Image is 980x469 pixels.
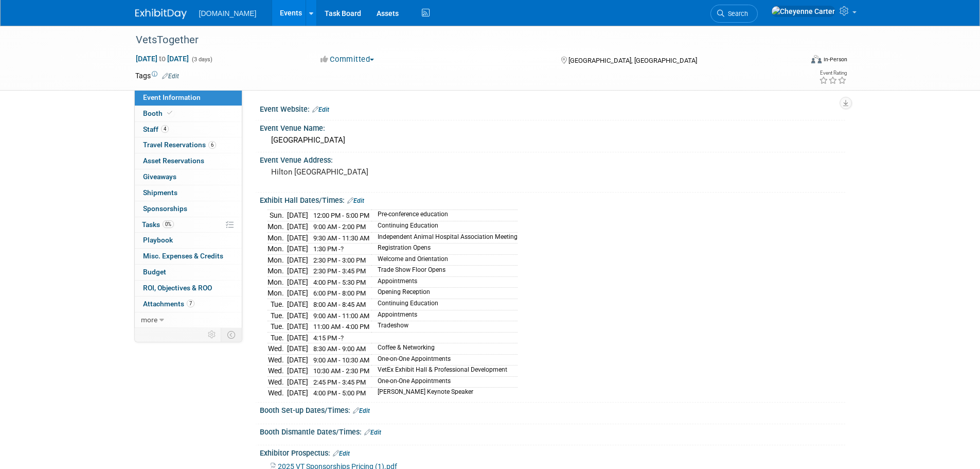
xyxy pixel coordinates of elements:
div: [GEOGRAPHIC_DATA] [268,132,838,148]
td: [DATE] [287,221,308,233]
span: ? [341,245,344,253]
div: Booth Set-up Dates/Times: [260,403,845,416]
td: [DATE] [287,266,308,277]
td: Wed. [268,376,287,388]
td: Mon. [268,221,287,233]
span: 8:30 AM - 9:00 AM [313,345,366,353]
span: Misc. Expenses & Credits [143,252,223,260]
a: Travel Reservations6 [135,137,242,153]
td: Coffee & Networking [371,343,518,355]
button: Committed [317,54,378,65]
td: [DATE] [287,376,308,388]
td: [DATE] [287,366,308,377]
td: Toggle Event Tabs [221,328,242,341]
pre: Hilton [GEOGRAPHIC_DATA] [271,167,492,177]
td: [DATE] [287,354,308,366]
td: Wed. [268,354,287,366]
i: Booth reservation complete [167,110,172,116]
td: One-on-One Appointments [371,354,518,366]
span: 0% [163,220,174,228]
span: 2:30 PM - 3:45 PM [313,267,366,275]
td: Wed. [268,366,287,377]
td: Tue. [268,310,287,321]
span: 6 [208,141,216,149]
a: Giveaways [135,169,242,185]
span: 9:30 AM - 11:30 AM [313,234,369,242]
a: Tasks0% [135,217,242,233]
a: Sponsorships [135,201,242,217]
span: [DATE] [DATE] [135,54,189,63]
td: Sun. [268,210,287,221]
span: to [157,55,167,63]
td: Opening Reception [371,288,518,299]
a: Misc. Expenses & Credits [135,249,242,264]
td: [DATE] [287,388,308,398]
td: Independent Animal Hospital Association Meeting [371,232,518,244]
a: Budget [135,265,242,280]
span: Search [724,10,748,18]
td: Tags [135,71,179,81]
span: more [141,316,157,324]
td: [DATE] [287,210,308,221]
img: Cheyenne Carter [771,6,835,17]
div: Exhibitor Prospectus: [260,445,845,459]
td: Mon. [268,244,287,255]
span: Giveaways [143,172,176,181]
td: Personalize Event Tab Strip [203,328,221,341]
span: 1:30 PM - [313,245,344,253]
span: ROI, Objectives & ROO [143,284,212,292]
span: Travel Reservations [143,141,216,149]
td: [DATE] [287,332,308,343]
span: Booth [143,109,174,117]
span: Staff [143,125,169,133]
div: Event Rating [819,71,847,76]
div: Exhibit Hall Dates/Times: [260,193,845,206]
td: [DATE] [287,288,308,299]
img: Format-Inperson.png [811,55,822,63]
span: Attachments [143,300,194,308]
span: Event Information [143,93,201,101]
a: Booth [135,106,242,121]
td: Tue. [268,332,287,343]
td: Tue. [268,299,287,310]
a: Attachments7 [135,297,242,312]
td: Mon. [268,288,287,299]
div: Event Venue Name: [260,120,845,133]
span: Asset Reservations [143,157,204,165]
span: 9:00 AM - 2:00 PM [313,223,366,231]
a: more [135,312,242,328]
a: Shipments [135,185,242,201]
div: In-Person [823,56,847,63]
td: Continuing Education [371,299,518,310]
span: 8:00 AM - 8:45 AM [313,301,366,308]
span: (3 days) [191,56,212,63]
div: Event Website: [260,101,845,115]
td: [DATE] [287,254,308,266]
span: 10:30 AM - 2:30 PM [313,367,369,375]
td: [DATE] [287,310,308,321]
a: Event Information [135,90,242,106]
a: Edit [333,450,350,457]
td: [DATE] [287,321,308,333]
td: Continuing Education [371,221,518,233]
span: 4:00 PM - 5:00 PM [313,389,366,397]
a: Playbook [135,233,242,248]
div: Event Venue Address: [260,152,845,165]
span: 4:00 PM - 5:30 PM [313,279,366,286]
img: ExhibitDay [135,9,187,19]
td: [PERSON_NAME] Keynote Speaker [371,388,518,398]
span: 4:15 PM - [313,334,344,342]
span: 9:00 AM - 10:30 AM [313,356,369,364]
span: 12:00 PM - 5:00 PM [313,212,369,219]
td: Tue. [268,321,287,333]
td: Mon. [268,276,287,288]
span: 2:45 PM - 3:45 PM [313,378,366,386]
td: Trade Show Floor Opens [371,266,518,277]
td: One-on-One Appointments [371,376,518,388]
td: Mon. [268,232,287,244]
td: Appointments [371,310,518,321]
span: 9:00 AM - 11:00 AM [313,312,369,320]
td: [DATE] [287,343,308,355]
td: [DATE] [287,276,308,288]
a: Edit [162,73,179,80]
